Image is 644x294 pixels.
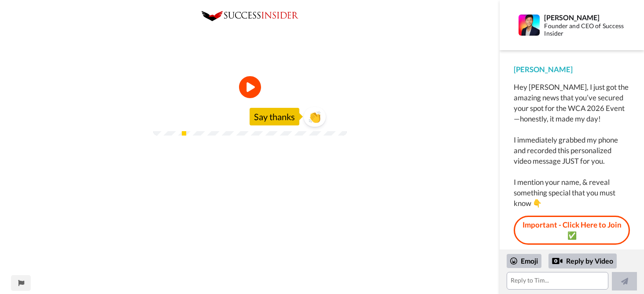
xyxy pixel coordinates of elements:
[552,256,563,266] div: Reply by Video
[507,254,541,268] div: Emoji
[544,22,629,37] div: Founder and CEO of Success Insider
[514,82,630,209] div: Hey [PERSON_NAME], I just got the amazing news that you’ve secured your spot for the WCA 2026 Eve...
[548,254,617,268] div: Reply by Video
[330,114,339,123] img: Full screen
[181,114,197,124] span: 5:30
[159,114,175,124] span: 0:00
[304,110,326,124] span: 👏
[514,64,630,75] div: [PERSON_NAME]
[202,11,298,21] img: 0c8b3de2-5a68-4eb7-92e8-72f868773395
[177,114,180,124] span: /
[304,107,326,127] button: 👏
[250,108,299,125] div: Say thanks
[544,13,629,22] div: [PERSON_NAME]
[519,15,540,36] img: Profile Image
[514,216,630,245] a: Important - Click Here to Join ✅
